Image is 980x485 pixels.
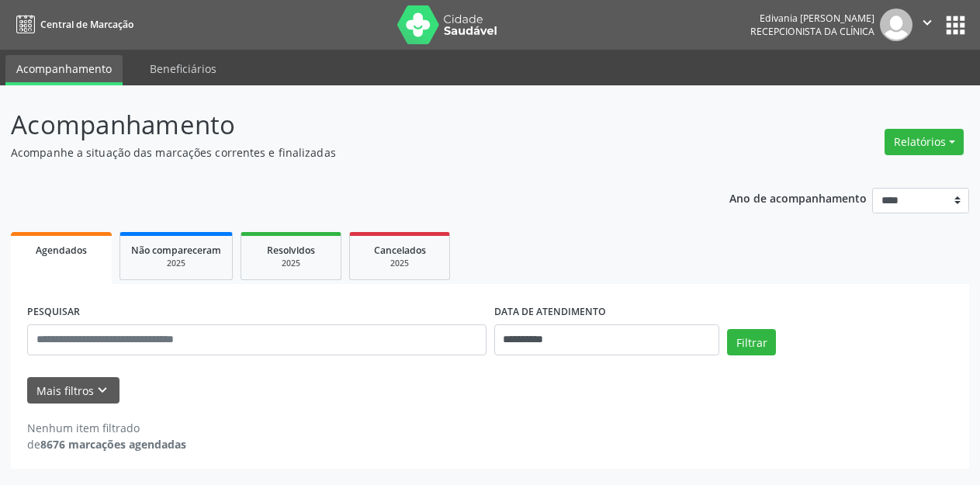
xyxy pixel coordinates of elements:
[27,300,80,324] label: PESQUISAR
[374,244,426,257] span: Cancelados
[252,258,330,269] div: 2025
[5,55,123,85] a: Acompanhamento
[11,144,682,161] p: Acompanhe a situação das marcações correntes e finalizadas
[131,244,221,257] span: Não compareceram
[27,420,186,436] div: Nenhum item filtrado
[139,55,227,82] a: Beneficiários
[750,12,874,25] div: Edivania [PERSON_NAME]
[27,436,186,452] div: de
[942,12,969,39] button: apps
[27,377,119,404] button: Mais filtroskeyboard_arrow_down
[267,244,315,257] span: Resolvidos
[919,14,936,31] i: 
[94,382,111,399] i: keyboard_arrow_down
[11,12,133,37] a: Central de Marcação
[131,258,221,269] div: 2025
[494,300,606,324] label: DATA DE ATENDIMENTO
[36,244,87,257] span: Agendados
[361,258,438,269] div: 2025
[880,9,912,41] img: img
[11,106,682,144] p: Acompanhamento
[750,25,874,38] span: Recepcionista da clínica
[727,329,776,355] button: Filtrar
[40,18,133,31] span: Central de Marcação
[885,129,964,155] button: Relatórios
[912,9,942,41] button: 
[40,437,186,452] strong: 8676 marcações agendadas
[729,188,867,207] p: Ano de acompanhamento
